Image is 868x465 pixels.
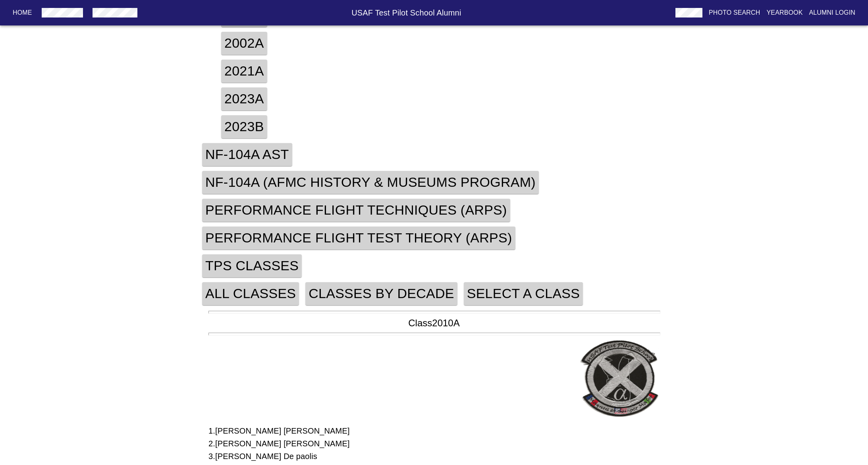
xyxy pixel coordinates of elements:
button: TPS Classes [199,252,305,280]
button: 2002a [218,29,270,57]
h4: 2023a [221,87,267,110]
button: NF-104A (AFMC History & Museums Program) [199,169,542,196]
h4: Performance Flight Test Theory (ARPS) [202,227,515,250]
button: Yearbook [763,6,806,20]
h6: 2 . [PERSON_NAME] [PERSON_NAME] [208,437,350,450]
button: 2023a [218,85,270,113]
h4: Performance Flight Techniques (ARPS) [202,199,510,222]
button: All Classes [199,280,302,308]
p: Home [13,8,32,17]
button: 2023b [218,113,270,141]
h6: 1 . [PERSON_NAME] [PERSON_NAME] [208,424,350,437]
h4: NF-104A (AFMC History & Museums Program) [202,171,539,194]
button: Performance Flight Techniques (ARPS) [199,196,513,224]
button: Photo Search [706,6,764,20]
h4: 2002a [221,32,267,55]
p: Yearbook [766,8,802,17]
p: Photo Search [709,8,760,17]
h5: Class 2010A [208,317,660,329]
button: Home [10,6,35,20]
h4: Classes By Decade [305,282,457,305]
button: Performance Flight Test Theory (ARPS) [199,224,519,252]
h6: 3 . [PERSON_NAME] De paolis [208,450,317,463]
h4: All Classes [202,282,299,305]
h6: USAF Test Pilot School Alumni [141,6,672,19]
button: Select A Class [461,280,586,308]
h4: TPS Classes [202,254,302,277]
h4: 2021a [221,60,267,83]
button: NF-104A AST [199,141,295,169]
p: Alumni Login [809,8,856,17]
button: Alumni Login [806,6,859,20]
button: Classes By Decade [302,280,460,308]
h4: 2023b [221,115,267,138]
img: class patch [580,339,660,418]
h4: NF-104A AST [202,143,292,166]
h4: Select A Class [464,282,583,305]
button: 2021a [218,57,270,85]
